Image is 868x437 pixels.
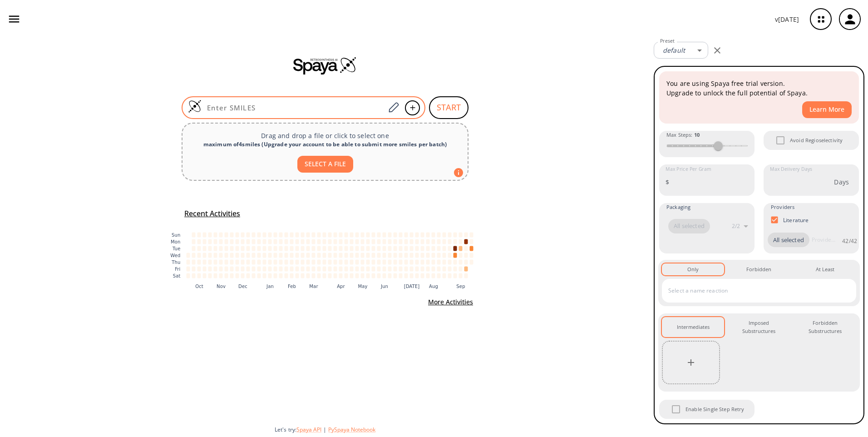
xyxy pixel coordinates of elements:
span: Packaging [666,203,690,211]
text: Jan [266,283,274,288]
p: Literature [783,216,809,224]
button: Imposed Substructures [728,317,790,338]
text: Sep [456,283,465,288]
g: y-axis tick label [170,233,180,278]
button: Forbidden [728,263,790,275]
div: Intermediates [677,323,710,331]
em: default [663,46,685,55]
span: Avoid Regioselectivity [790,136,843,144]
button: Only [662,263,724,275]
text: Jun [380,283,388,288]
div: Let's try: [275,426,646,433]
div: Imposed Substructures [735,319,783,336]
strong: 10 [694,131,700,138]
input: Enter SMILES [202,103,385,112]
div: maximum of 4 smiles ( Upgrade your account to be able to submit more smiles per batch ) [190,140,460,149]
span: Enable Single Step Retry [686,405,745,413]
div: Forbidden Substructures [801,319,849,336]
text: Mon [171,239,181,244]
button: Learn More [802,101,852,118]
text: Dec [238,283,247,288]
text: [DATE] [404,283,420,288]
div: When Single Step Retry is enabled, if no route is found during retrosynthesis, a retry is trigger... [658,399,755,420]
p: v [DATE] [775,15,799,24]
input: Provider name [809,233,838,247]
text: Nov [217,283,226,288]
button: At Least [794,263,856,275]
label: Max Price Per Gram [666,166,711,173]
text: Tue [172,246,181,251]
text: Feb [288,283,296,288]
div: At Least [816,265,834,273]
button: More Activities [424,294,477,311]
text: Sun [172,233,180,238]
p: $ [666,177,669,187]
text: Mar [309,283,318,288]
div: Only [687,265,699,273]
text: Oct [195,283,203,288]
span: | [321,426,328,433]
img: Logo Spaya [188,99,202,113]
text: Fri [175,267,180,272]
h5: Recent Activities [184,209,240,218]
button: Spaya API [296,426,321,433]
p: Days [834,177,849,187]
span: All selected [668,222,710,231]
button: SELECT A FILE [297,156,353,173]
button: START [429,96,469,119]
text: Apr [337,283,345,288]
img: Spaya logo [293,56,357,74]
button: Forbidden Substructures [794,317,856,338]
button: Intermediates [662,317,724,338]
div: Forbidden [746,265,771,273]
label: Preset [660,38,675,45]
p: Drag and drop a file or click to select one [190,131,460,140]
p: 42 / 42 [842,237,857,245]
text: Aug [429,283,438,288]
p: You are using Spaya free trial version. Upgrade to unlock the full potential of Spaya. [666,79,852,98]
span: Providers [771,203,794,211]
text: Sat [173,273,181,278]
g: cell [187,232,473,278]
text: Wed [170,253,180,258]
span: Max Steps : [666,131,700,139]
span: All selected [768,236,809,245]
input: Select a name reaction [666,283,838,298]
button: Recent Activities [181,206,244,221]
p: 2 / 2 [732,222,740,230]
text: Thu [171,260,180,265]
text: May [358,283,367,288]
button: PySpaya Notebook [328,426,375,433]
label: Max Delivery Days [770,166,812,173]
g: x-axis tick label [195,283,465,288]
